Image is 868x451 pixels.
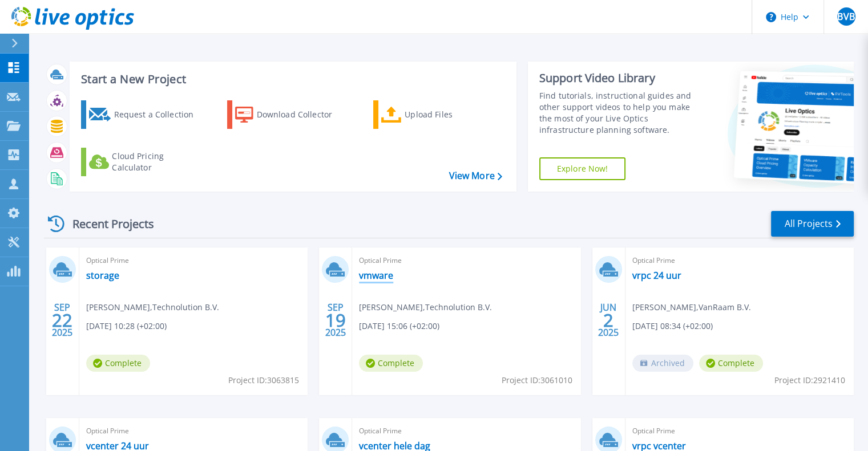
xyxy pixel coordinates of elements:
h3: Start a New Project [81,73,502,86]
span: [DATE] 15:06 (+02:00) [359,320,439,332]
div: Download Collector [257,103,348,126]
div: Find tutorials, instructional guides and other support videos to help you make the most of your L... [539,90,703,136]
span: Archived [632,355,693,372]
div: Upload Files [405,103,496,126]
span: [PERSON_NAME] , VanRaam B.V. [632,301,751,314]
div: JUN 2025 [597,299,619,341]
span: 19 [325,315,346,325]
div: SEP 2025 [51,299,73,341]
span: Project ID: 3063815 [228,374,299,387]
span: Complete [359,355,423,372]
span: Optical Prime [359,425,574,437]
span: Optical Prime [359,254,574,267]
span: Optical Prime [86,254,301,267]
span: [PERSON_NAME] , Technolution B.V. [359,301,492,314]
a: vmware [359,270,393,281]
div: Support Video Library [539,71,703,86]
span: Optical Prime [86,425,301,437]
span: Complete [699,355,763,372]
a: View More [449,170,502,181]
span: [PERSON_NAME] , Technolution B.V. [86,301,219,314]
span: Project ID: 3061010 [502,374,572,387]
span: 2 [603,315,613,325]
div: Cloud Pricing Calculator [112,151,203,173]
div: SEP 2025 [325,299,346,341]
span: Project ID: 2921410 [774,374,845,387]
a: Request a Collection [81,100,208,129]
a: All Projects [771,211,854,237]
a: vrpc 24 uur [632,270,681,281]
div: Recent Projects [44,210,169,238]
span: Optical Prime [632,425,847,437]
span: Optical Prime [632,254,847,267]
a: Download Collector [227,100,354,129]
span: Complete [86,355,150,372]
span: 22 [52,315,72,325]
a: storage [86,270,119,281]
span: [DATE] 10:28 (+02:00) [86,320,167,332]
div: Request a Collection [114,103,205,126]
a: Upload Files [373,100,500,129]
a: Explore Now! [539,157,626,180]
a: Cloud Pricing Calculator [81,148,208,176]
span: [DATE] 08:34 (+02:00) [632,320,713,332]
span: BVB [837,12,854,21]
